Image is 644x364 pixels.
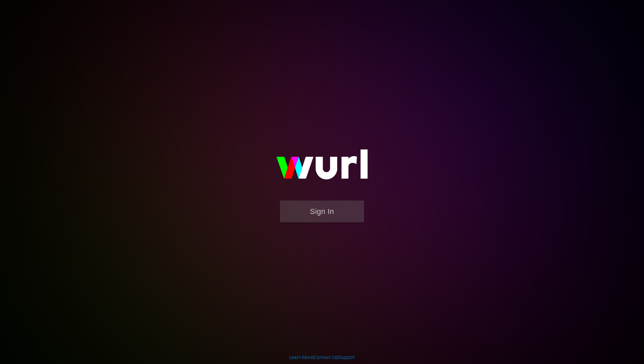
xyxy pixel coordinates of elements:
img: wurl-logo-on-black-223613ac3d8ba8fe6dc639794a292ebdb59501304c7dfd60c99c58986ef67473.svg [255,135,389,200]
a: Contact Us [314,355,337,360]
div: | | [289,354,355,361]
a: Learn More [289,355,313,360]
button: Sign In [280,201,364,222]
a: Support [338,355,355,360]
